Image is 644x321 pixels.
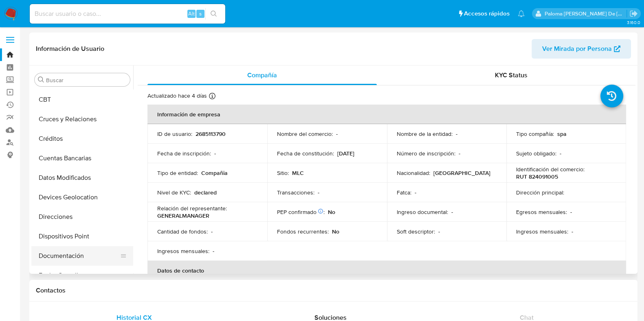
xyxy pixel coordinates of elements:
p: declared [194,189,217,196]
p: No [328,208,335,216]
p: Actualizado hace 4 días [147,92,207,100]
p: Tipo compañía : [516,130,554,138]
p: - [214,150,216,157]
p: spa [557,130,567,138]
p: Ingreso documental : [397,208,448,216]
p: - [336,130,338,138]
p: Fatca : [397,189,411,196]
button: Dispositivos Point [31,227,133,246]
h1: Contactos [36,286,631,295]
p: Identificación del comercio : [516,166,585,173]
p: Nivel de KYC : [157,189,191,196]
p: Sujeto obligado : [516,150,556,157]
button: Cuentas Bancarias [31,148,133,168]
p: Compañia [201,169,228,177]
p: Sitio : [277,169,289,177]
p: MLC [292,169,304,177]
p: - [571,228,573,235]
span: KYC Status [495,70,528,80]
button: search-icon [205,8,222,20]
p: Fecha de inscripción : [157,150,211,157]
p: - [570,208,572,216]
p: Tipo de entidad : [157,169,198,177]
p: - [318,189,319,196]
th: Datos de contacto [147,261,626,280]
p: 2685113790 [196,130,226,138]
p: Transacciones : [277,189,314,196]
h1: Información de Usuario [36,45,104,53]
p: - [560,150,561,157]
button: Ver Mirada por Persona [532,39,631,59]
p: [DATE] [337,150,354,157]
p: Fecha de constitución : [277,150,334,157]
a: Salir [629,9,638,18]
p: Nombre de la entidad : [397,130,453,138]
button: CBT [31,90,133,109]
p: Relación del representante : [157,205,227,212]
p: Egresos mensuales : [516,208,567,216]
p: - [451,208,453,216]
p: - [415,189,416,196]
button: Buscar [38,76,44,83]
a: Notificaciones [518,10,525,17]
p: Dirección principal : [516,189,564,196]
p: [GEOGRAPHIC_DATA] [433,169,490,177]
th: Información de empresa [147,105,626,124]
span: Compañía [247,70,277,80]
p: Número de inscripción : [397,150,455,157]
span: Ver Mirada por Persona [542,39,612,59]
p: - [438,228,440,235]
p: paloma.falcondesoto@mercadolibre.cl [545,10,627,17]
p: Nacionalidad : [397,169,430,177]
input: Buscar usuario o caso... [30,9,225,19]
p: - [456,130,457,138]
button: Direcciones [31,207,133,227]
button: Devices Geolocation [31,188,133,207]
p: Cantidad de fondos : [157,228,208,235]
p: - [459,150,460,157]
p: RUT 824091005 [516,173,558,180]
p: PEP confirmado : [277,208,325,216]
p: Nombre del comercio : [277,130,333,138]
p: Ingresos mensuales : [157,247,209,255]
p: Soft descriptor : [397,228,435,235]
button: Datos Modificados [31,168,133,188]
p: No [332,228,339,235]
p: Fondos recurrentes : [277,228,329,235]
p: GENERALMANAGER [157,212,209,219]
button: Fecha Compliant [31,266,133,285]
p: ID de usuario : [157,130,192,138]
span: Alt [188,10,195,17]
input: Buscar [46,76,127,84]
button: Créditos [31,129,133,148]
p: Ingresos mensuales : [516,228,568,235]
p: - [211,228,213,235]
span: Accesos rápidos [464,9,510,18]
p: - [213,247,214,255]
span: s [199,10,202,17]
button: Documentación [31,246,127,266]
button: Cruces y Relaciones [31,109,133,129]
